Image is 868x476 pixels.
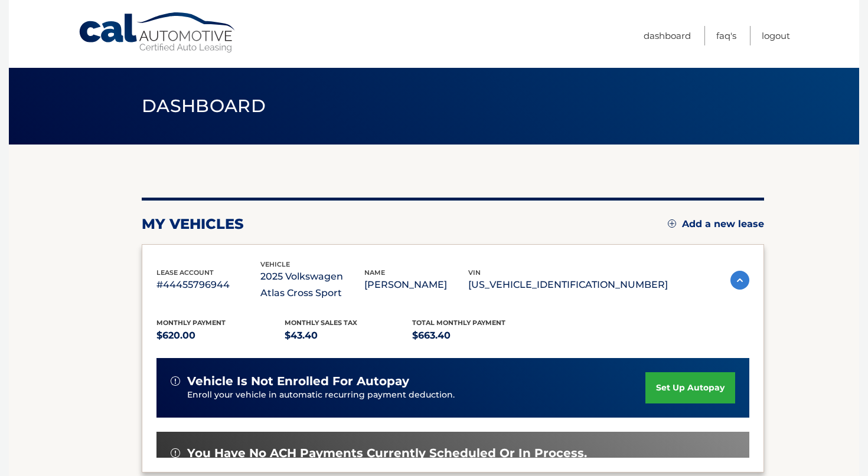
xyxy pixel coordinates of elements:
[668,218,764,230] a: Add a new lease
[644,26,691,45] a: Dashboard
[156,327,285,344] p: $620.00
[364,268,385,277] span: name
[78,12,237,54] a: Cal Automotive
[730,271,749,290] img: accordion-active.svg
[645,372,735,403] a: set up autopay
[412,327,540,344] p: $663.40
[187,446,587,461] span: You have no ACH payments currently scheduled or in process.
[364,277,468,293] p: [PERSON_NAME]
[156,319,226,327] span: Monthly Payment
[285,319,357,327] span: Monthly sales Tax
[468,277,668,293] p: [US_VEHICLE_IDENTIFICATION_NUMBER]
[187,389,645,402] p: Enroll your vehicle in automatic recurring payment deduction.
[156,277,260,293] p: #44455796944
[187,374,409,389] span: vehicle is not enrolled for autopay
[156,268,214,277] span: lease account
[468,268,481,277] span: vin
[260,268,364,301] p: 2025 Volkswagen Atlas Cross Sport
[142,95,266,117] span: Dashboard
[412,319,505,327] span: Total Monthly Payment
[285,327,413,344] p: $43.40
[142,215,244,233] h2: my vehicles
[716,26,736,45] a: FAQ's
[171,376,180,386] img: alert-white.svg
[762,26,790,45] a: Logout
[171,448,180,458] img: alert-white.svg
[260,260,290,268] span: vehicle
[668,219,676,228] img: add.svg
